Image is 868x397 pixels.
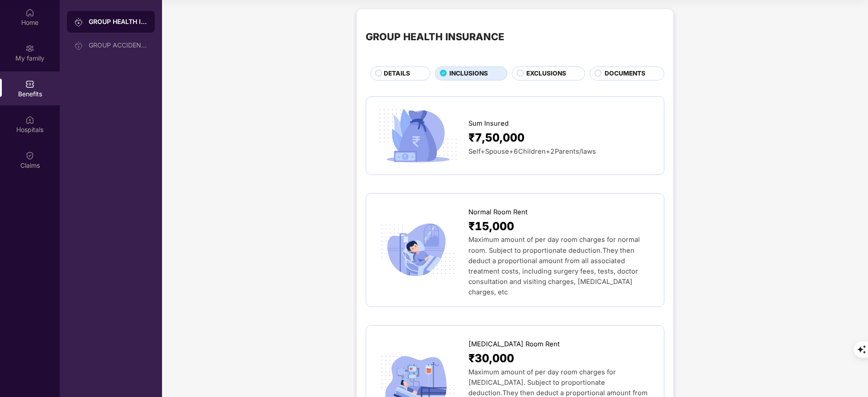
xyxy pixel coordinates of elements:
span: DETAILS [384,69,410,79]
span: INCLUSIONS [449,69,488,79]
div: GROUP ACCIDENTAL INSURANCE [89,42,148,49]
span: ₹15,000 [468,217,514,235]
img: svg+xml;base64,PHN2ZyBpZD0iQmVuZWZpdHMiIHhtbG5zPSJodHRwOi8vd3d3LnczLm9yZy8yMDAwL3N2ZyIgd2lkdGg9Ij... [25,80,34,89]
img: svg+xml;base64,PHN2ZyBpZD0iSG9zcGl0YWxzIiB4bWxucz0iaHR0cDovL3d3dy53My5vcmcvMjAwMC9zdmciIHdpZHRoPS... [25,115,34,124]
span: Maximum amount of per day room charges for normal room. Subject to proportionate deduction.They t... [468,236,640,296]
span: ₹30,000 [468,350,514,367]
span: [MEDICAL_DATA] Room Rent [468,339,560,350]
span: Normal Room Rent [468,207,528,217]
img: icon [375,220,461,280]
img: svg+xml;base64,PHN2ZyB3aWR0aD0iMjAiIGhlaWdodD0iMjAiIHZpZXdCb3g9IjAgMCAyMCAyMCIgZmlsbD0ibm9uZSIgeG... [25,44,34,53]
img: svg+xml;base64,PHN2ZyB3aWR0aD0iMjAiIGhlaWdodD0iMjAiIHZpZXdCb3g9IjAgMCAyMCAyMCIgZmlsbD0ibm9uZSIgeG... [74,41,83,50]
div: GROUP HEALTH INSURANCE [89,17,148,26]
span: Self+Spouse+6Children+2Parents/laws [468,147,596,156]
span: Sum Insured [468,118,509,129]
span: EXCLUSIONS [526,69,566,79]
img: icon [375,106,461,165]
img: svg+xml;base64,PHN2ZyBpZD0iSG9tZSIgeG1sbnM9Imh0dHA6Ly93d3cudzMub3JnLzIwMDAvc3ZnIiB3aWR0aD0iMjAiIG... [25,8,34,17]
img: svg+xml;base64,PHN2ZyBpZD0iQ2xhaW0iIHhtbG5zPSJodHRwOi8vd3d3LnczLm9yZy8yMDAwL3N2ZyIgd2lkdGg9IjIwIi... [25,151,34,160]
span: DOCUMENTS [605,69,645,79]
img: svg+xml;base64,PHN2ZyB3aWR0aD0iMjAiIGhlaWdodD0iMjAiIHZpZXdCb3g9IjAgMCAyMCAyMCIgZmlsbD0ibm9uZSIgeG... [74,18,83,27]
span: ₹7,50,000 [468,129,525,147]
div: GROUP HEALTH INSURANCE [366,29,504,44]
